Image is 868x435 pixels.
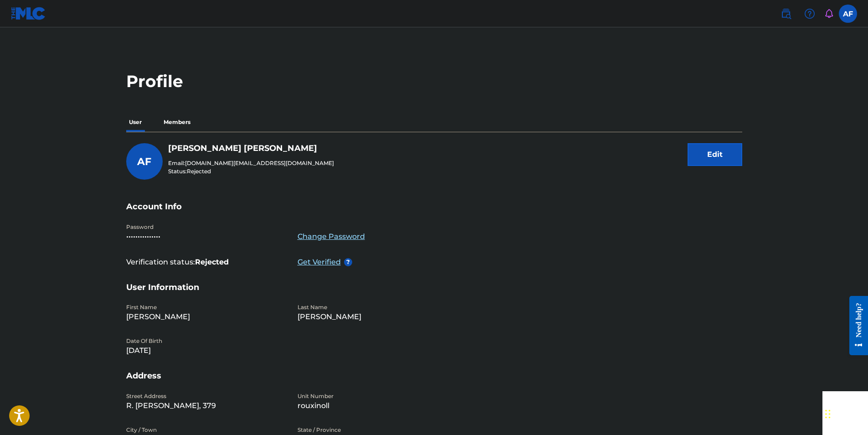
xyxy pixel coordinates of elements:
[298,231,365,242] a: Change Password
[126,71,742,92] h2: Profile
[825,400,831,428] div: Arrastar
[168,167,334,176] p: Status:
[126,392,287,400] p: Street Address
[804,8,815,19] img: help
[187,168,211,175] span: Rejected
[781,8,791,19] img: search
[126,282,742,304] h5: User Information
[168,159,334,167] p: Email:
[126,311,287,322] p: [PERSON_NAME]
[126,257,195,268] p: Verification status:
[822,391,868,435] iframe: Chat Widget
[824,9,833,18] div: Notifications
[298,257,344,268] p: Get Verified
[842,289,868,362] iframe: Resource Center
[126,400,287,411] p: R. [PERSON_NAME], 379
[126,202,742,223] h5: Account Info
[126,426,287,434] p: City / Town
[298,303,458,311] p: Last Name
[777,5,795,23] a: Public Search
[185,160,334,166] span: [DOMAIN_NAME][EMAIL_ADDRESS][DOMAIN_NAME]
[298,392,458,400] p: Unit Number
[126,231,287,242] p: •••••••••••••••
[298,426,458,434] p: State / Province
[126,345,287,356] p: [DATE]
[195,257,229,268] strong: Rejected
[801,5,819,23] div: Help
[126,223,287,231] p: Password
[126,113,144,132] p: User
[298,400,458,411] p: rouxinoll
[839,5,857,23] div: User Menu
[344,258,352,266] span: ?
[161,113,193,132] p: Members
[11,7,46,20] img: MLC Logo
[298,311,458,322] p: [PERSON_NAME]
[822,391,868,435] div: Widget de chat
[126,371,742,392] h5: Address
[126,337,287,345] p: Date Of Birth
[137,155,151,168] span: AF
[688,143,742,166] button: Edit
[168,143,334,154] h5: ALINE FERREIRA
[126,303,287,311] p: First Name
